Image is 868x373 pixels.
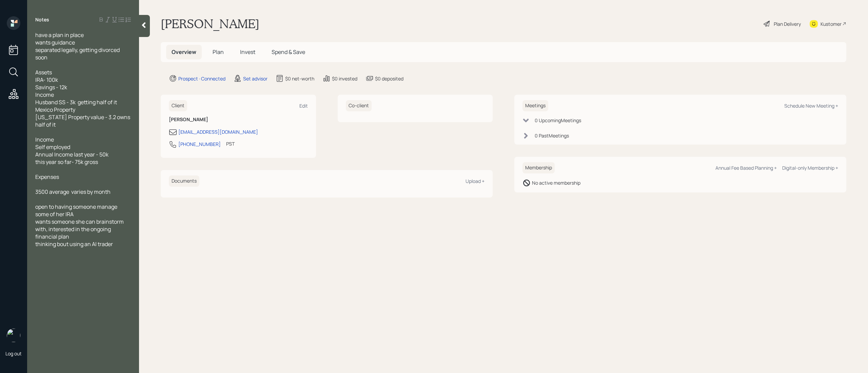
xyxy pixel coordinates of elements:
span: 3500 average varies by month [35,188,111,195]
label: Notes [35,16,49,23]
div: PST [226,140,235,147]
span: Annual Income last year - 50k [35,151,108,158]
span: wants someone she can brainstorm with, interested in the ongoing financial plan [35,218,125,240]
h1: [PERSON_NAME] [161,16,259,31]
span: have a plan in place [35,31,84,39]
div: $0 deposited [375,75,403,82]
span: thinking bout using an AI trader [35,240,113,248]
div: 0 Upcoming Meeting s [535,117,581,124]
div: Edit [299,102,308,109]
span: Overview [172,48,196,56]
span: [US_STATE] Property value - 3.2 owns half of it [35,113,131,128]
span: Income [35,91,54,98]
div: Prospect · Connected [178,75,225,82]
span: Assets [35,69,52,76]
div: Kustomer [821,20,842,27]
div: Upload + [466,178,485,184]
h6: Co-client [346,100,372,111]
span: Spend & Save [272,48,305,56]
div: $0 net-worth [285,75,314,82]
span: Mexico Property [35,106,75,113]
span: Expenses [35,173,59,181]
div: Schedule New Meeting + [784,102,838,109]
span: Self employed [35,143,70,151]
h6: Client [169,100,187,111]
div: 0 Past Meeting s [535,132,569,139]
div: [PHONE_NUMBER] [178,141,221,148]
div: Digital-only Membership + [782,165,838,171]
div: [EMAIL_ADDRESS][DOMAIN_NAME] [178,128,258,135]
span: Income [35,136,54,143]
span: wants guidance [35,39,75,46]
h6: Membership [522,162,555,173]
div: No active membership [532,179,580,186]
img: retirable_logo.png [7,329,20,342]
span: separated legally, getting divorced soon [35,46,121,61]
h6: Documents [169,175,199,187]
span: Husband SS - 3k getting half of it [35,98,117,106]
div: Set advisor [243,75,268,82]
div: Log out [5,350,22,357]
div: $0 invested [332,75,357,82]
h6: Meetings [522,100,548,111]
div: Plan Delivery [774,20,801,27]
span: Plan [213,48,224,56]
h6: [PERSON_NAME] [169,117,308,123]
span: Savings - 12k [35,83,67,91]
span: Invest [240,48,255,56]
span: this year so far- 75k gross [35,158,98,166]
span: IRA- 100k [35,76,58,83]
div: Annual Fee Based Planning + [715,165,777,171]
span: open to having someone manage some of her IRA [35,203,118,218]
